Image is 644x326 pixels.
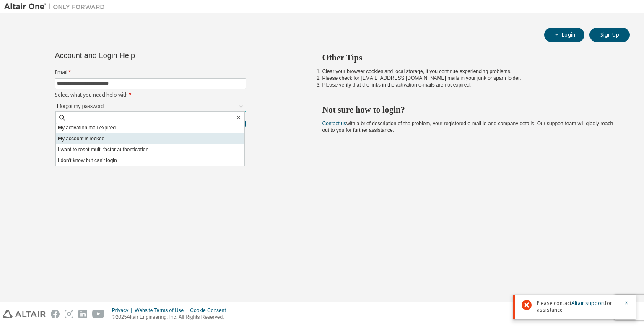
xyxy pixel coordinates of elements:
[55,52,208,59] div: Account and Login Help
[56,122,244,133] li: My activation mail expired
[537,300,619,313] span: Please contact for assistance.
[55,92,246,98] label: Select what you need help with
[51,310,60,318] img: facebook.svg
[322,121,613,133] span: with a brief description of the problem, your registered e-mail id and company details. Our suppo...
[322,75,615,81] li: Please check for [EMAIL_ADDRESS][DOMAIN_NAME] mails in your junk or spam folder.
[322,68,615,75] li: Clear your browser cookies and local storage, if you continue experiencing problems.
[190,307,231,314] div: Cookie Consent
[3,310,46,318] img: altair_logo.svg
[322,52,615,63] h2: Other Tips
[322,81,615,88] li: Please verify that the links in the activation e-mails are not expired.
[322,104,615,115] h2: Not sure how to login?
[4,3,109,11] img: Altair One
[112,307,135,314] div: Privacy
[65,310,73,318] img: instagram.svg
[112,314,231,321] p: © 2025 Altair Engineering, Inc. All Rights Reserved.
[322,121,346,126] a: Contact us
[92,310,104,318] img: youtube.svg
[135,307,190,314] div: Website Terms of Use
[571,300,605,307] a: Altair support
[56,102,105,111] div: I forgot my password
[589,28,630,42] button: Sign Up
[55,101,246,111] div: I forgot my password
[55,69,246,76] label: Email
[544,28,584,42] button: Login
[78,310,87,318] img: linkedin.svg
